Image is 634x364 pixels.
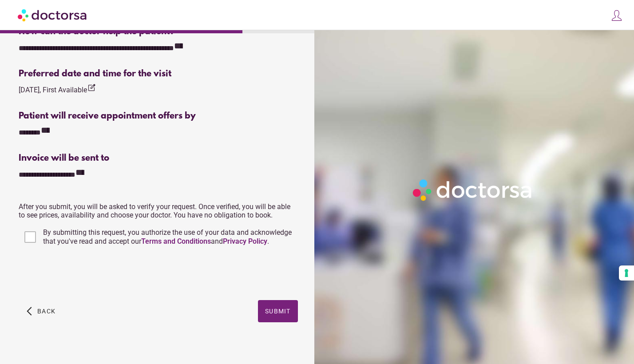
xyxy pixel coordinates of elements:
a: Privacy Policy [223,237,267,245]
img: Doctorsa.com [18,5,88,25]
iframe: reCAPTCHA [19,257,154,291]
div: Invoice will be sent to [19,153,297,163]
span: Back [37,308,55,315]
button: Your consent preferences for tracking technologies [619,265,634,281]
a: Terms and Conditions [141,237,211,245]
div: Patient will receive appointment offers by [19,111,297,121]
div: [DATE], First Available [19,83,96,95]
span: By submitting this request, you authorize the use of your data and acknowledge that you've read a... [43,228,292,245]
p: After you submit, you will be asked to verify your request. Once verified, you will be able to se... [19,202,297,219]
span: Submit [265,308,291,315]
button: arrow_back_ios Back [23,300,59,322]
img: icons8-customer-100.png [610,9,623,22]
img: Logo-Doctorsa-trans-White-partial-flat.png [409,176,536,204]
div: Preferred date and time for the visit [19,69,297,79]
i: edit_square [87,83,96,92]
button: Submit [258,300,298,322]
